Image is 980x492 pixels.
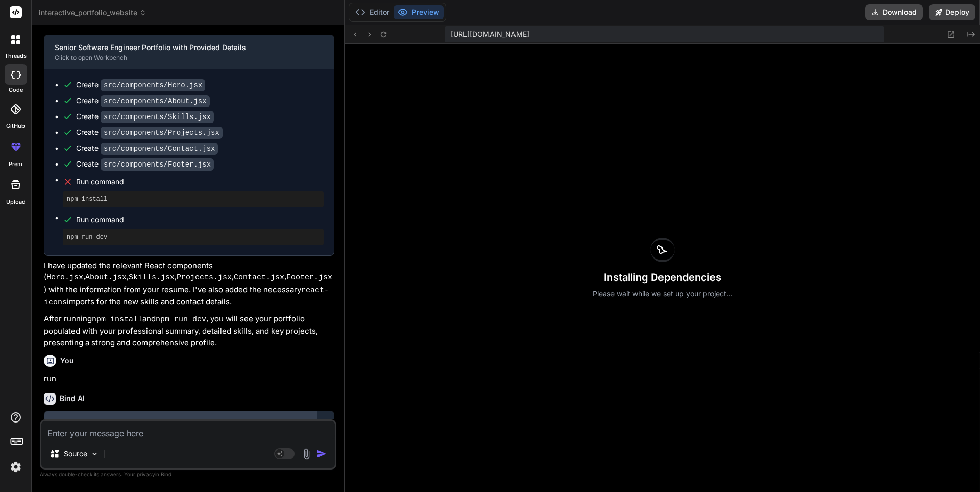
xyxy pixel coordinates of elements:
[76,143,218,154] div: Create
[9,160,22,169] label: prem
[85,273,127,282] code: About.jsx
[76,96,210,106] div: Create
[865,4,923,20] button: Download
[76,177,324,187] span: Run command
[101,143,218,155] code: src/components/Contact.jsx
[137,471,155,477] span: privacy
[76,111,214,122] div: Create
[55,418,307,429] div: Senior Software Engineer Portfolio with Provided Details
[44,313,334,349] p: After running and , you will see your portfolio populated with your professional summary, detaile...
[44,35,317,69] button: Senior Software Engineer Portfolio with Provided DetailsClick to open Workbench
[451,29,529,39] span: [URL][DOMAIN_NAME]
[6,122,25,130] label: GitHub
[92,315,142,324] code: npm install
[177,273,232,282] code: Projects.jsx
[593,270,732,285] h3: Installing Dependencies
[40,470,336,479] p: Always double-check its answers. Your in Bind
[60,356,74,366] h6: You
[67,195,320,203] pre: npm install
[44,260,334,309] p: I have updated the relevant React components ( , , , , , ) with the information from your resume....
[316,449,327,459] img: icon
[76,215,324,225] span: Run command
[76,159,214,170] div: Create
[67,233,320,241] pre: npm run dev
[286,273,332,282] code: Footer.jsx
[6,198,26,206] label: Upload
[90,450,99,458] img: Pick Models
[7,458,24,476] img: settings
[44,411,317,445] button: Senior Software Engineer Portfolio with Provided DetailsClick to open Workbench
[156,315,206,324] code: npm run dev
[9,86,23,95] label: code
[55,42,307,53] div: Senior Software Engineer Portfolio with Provided Details
[129,273,175,282] code: Skills.jsx
[101,79,205,91] code: src/components/Hero.jsx
[60,393,85,404] h6: Bind AI
[101,158,214,171] code: src/components/Footer.jsx
[394,5,444,19] button: Preview
[301,448,312,460] img: attachment
[234,273,284,282] code: Contact.jsx
[39,8,146,18] span: interactive_portfolio_website
[44,373,334,385] p: run
[929,4,975,20] button: Deploy
[76,127,223,138] div: Create
[76,80,205,90] div: Create
[101,127,223,139] code: src/components/Projects.jsx
[46,273,83,282] code: Hero.jsx
[64,449,87,459] p: Source
[5,52,27,60] label: threads
[101,111,214,123] code: src/components/Skills.jsx
[101,95,210,107] code: src/components/About.jsx
[593,289,732,299] p: Please wait while we set up your project...
[55,54,307,62] div: Click to open Workbench
[351,5,394,19] button: Editor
